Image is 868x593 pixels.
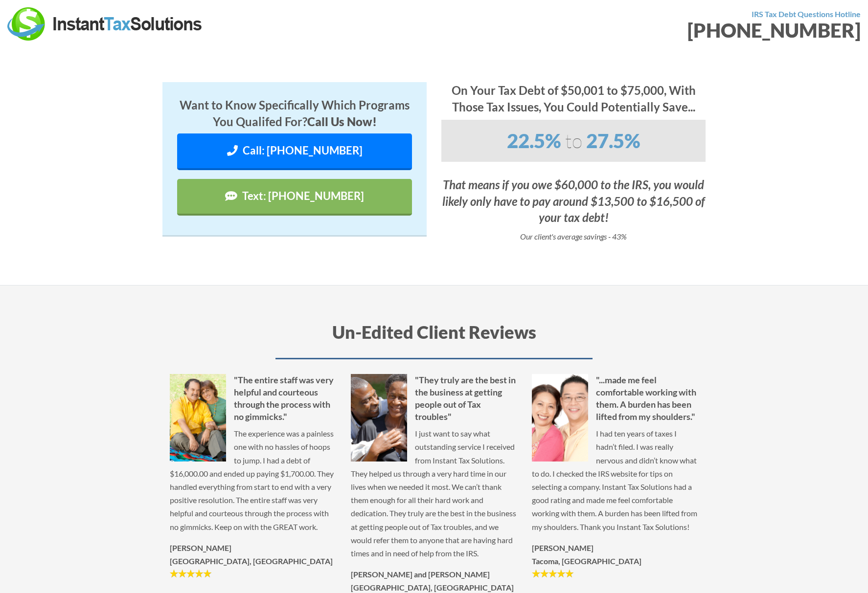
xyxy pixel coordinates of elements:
strong: [PERSON_NAME] [532,543,594,552]
span: 22.5% [507,129,561,153]
strong: [GEOGRAPHIC_DATA], [GEOGRAPHIC_DATA] [351,583,514,592]
img: Linda C. [170,374,226,461]
h4: Want to Know Specifically Which Programs You Qualifed For? [177,97,412,130]
img: Instant Tax Solutions Logo [7,7,203,41]
img: Stars [170,569,211,578]
h3: Un-Edited Client Reviews [170,320,698,359]
strong: IRS Tax Debt Questions Hotline [752,9,861,19]
strong: Tacoma, [GEOGRAPHIC_DATA] [532,556,641,566]
h5: "They truly are the best in the business at getting people out of Tax troubles" [351,374,517,423]
p: I had ten years of taxes I hadn’t filed. I was really nervous and didn’t know what to do. I check... [532,427,698,533]
strong: [GEOGRAPHIC_DATA], [GEOGRAPHIC_DATA] [170,556,333,566]
img: Aaron F. [532,374,588,461]
p: The experience was a painless one with no hassles of hoops to jump. I had a debt of $16,000.00 an... [170,427,336,533]
strong: [PERSON_NAME] and [PERSON_NAME] [351,570,490,579]
p: I just want to say what outstanding service I received from Instant Tax Solutions. They helped us... [351,427,517,560]
h4: On Your Tax Debt of $50,001 to $75,000, With Those Tax Issues, You Could Potentially Save... [441,82,706,115]
strong: Call Us Now! [307,114,377,129]
span: 27.5% [586,129,640,153]
h4: That means if you owe $60,000 to the IRS, you would likely only have to pay around $13,500 to $16... [441,176,706,226]
i: Our client's average savings - 43% [520,232,627,241]
a: Call: [PHONE_NUMBER] [177,133,412,170]
a: Text: [PHONE_NUMBER] [177,179,412,216]
h5: "The entire staff was very helpful and courteous through the process with no gimmicks." [170,374,336,423]
a: Instant Tax Solutions Logo [7,18,203,27]
h5: "...made me feel comfortable working with them. A burden has been lifted from my shoulders." [532,374,698,423]
span: to [565,129,582,153]
strong: [PERSON_NAME] [170,543,231,552]
img: Kurtis and Jennifer S. [351,374,407,461]
img: Stars [532,569,573,578]
div: [PHONE_NUMBER] [441,21,861,40]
